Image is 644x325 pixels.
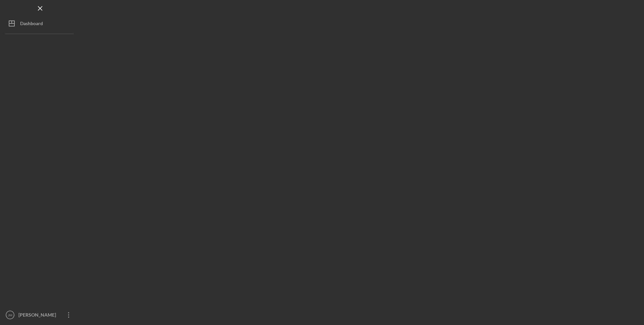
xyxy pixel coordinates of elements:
[3,17,77,30] button: Dashboard
[8,313,12,317] text: JM
[17,308,60,323] div: [PERSON_NAME]
[20,17,43,32] div: Dashboard
[3,308,77,322] button: JM[PERSON_NAME]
